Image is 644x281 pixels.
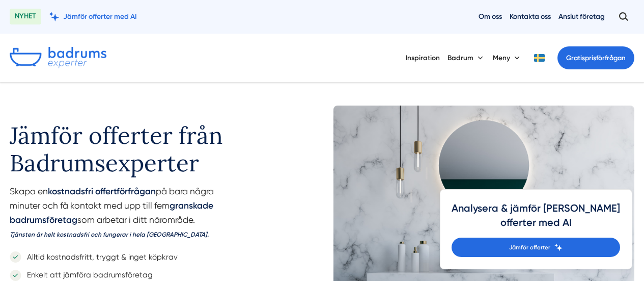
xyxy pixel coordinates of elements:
[447,45,485,70] button: Badrum
[21,269,153,281] p: Enkelt att jämföra badrumsföretag
[558,12,605,21] a: Anslut företag
[510,12,551,21] a: Kontakta oss
[406,45,440,70] a: Inspiration
[479,12,502,21] a: Om oss
[557,46,634,69] a: Gratisprisförfrågan
[509,243,550,252] span: Jämför offerter
[63,12,137,21] span: Jämför offerter med AI
[49,12,137,21] a: Jämför offerter med AI
[10,106,257,185] h1: Jämför offerter från Badrumsexperter
[21,251,178,263] p: Alltid kostnadsfritt, tryggt & inget köpkrav
[48,186,156,196] strong: kostnadsfri offertförfrågan
[10,231,209,238] i: Tjänsten är helt kostnadsfri och fungerar i hela [GEOGRAPHIC_DATA].
[493,45,522,70] button: Meny
[10,200,213,225] strong: granskade badrumsföretag
[10,185,257,246] p: Skapa en på bara några minuter och få kontakt med upp till fem som arbetar i ditt närområde.
[452,238,620,257] a: Jämför offerter
[10,9,41,24] span: NYHET
[452,201,620,238] h4: Analysera & jämför [PERSON_NAME] offerter med AI
[566,54,585,62] span: Gratis
[10,47,106,68] img: Badrumsexperter.se logotyp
